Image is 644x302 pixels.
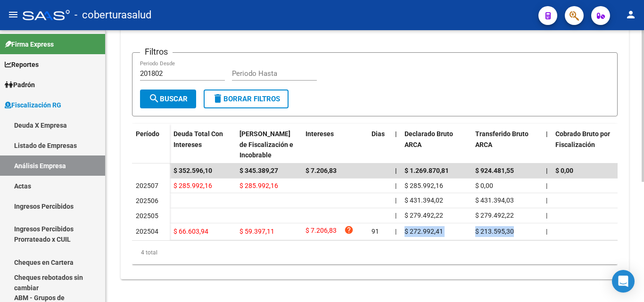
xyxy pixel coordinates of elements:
[372,130,385,138] span: Dias
[391,124,401,165] datatable-header-cell: |
[475,212,514,219] span: $ 279.492,22
[475,130,528,148] span: Transferido Bruto ARCA
[236,124,302,165] datatable-header-cell: Deuda Bruta Neto de Fiscalización e Incobrable
[239,167,278,174] span: $ 345.389,27
[140,45,173,58] h3: Filtros
[5,80,35,90] span: Padrón
[239,130,293,159] span: [PERSON_NAME] de Fiscalización e Incobrable
[395,228,396,235] span: |
[552,124,622,165] datatable-header-cell: Cobrado Bruto por Fiscalización
[212,95,280,103] span: Borrar Filtros
[395,196,396,204] span: |
[555,167,573,174] span: $ 0,00
[625,9,636,20] mat-icon: person
[368,124,391,165] datatable-header-cell: Dias
[475,196,514,204] span: $ 431.394,03
[136,197,158,204] span: 202506
[475,228,514,235] span: $ 213.595,30
[475,182,493,189] span: $ 0,00
[546,228,547,235] span: |
[401,124,471,165] datatable-header-cell: Declarado Bruto ARCA
[136,228,158,235] span: 202504
[372,228,379,235] span: 91
[173,130,223,148] span: Deuda Total Con Intereses
[542,124,552,165] datatable-header-cell: |
[555,130,610,148] span: Cobrado Bruto por Fiscalización
[149,95,188,103] span: Buscar
[546,196,547,204] span: |
[305,130,334,138] span: Intereses
[149,93,160,104] mat-icon: search
[136,182,158,189] span: 202507
[5,100,61,110] span: Fiscalización RG
[546,212,547,219] span: |
[546,182,547,189] span: |
[170,124,236,165] datatable-header-cell: Deuda Total Con Intereses
[475,167,514,174] span: $ 924.481,55
[204,90,289,108] button: Borrar Filtros
[239,228,274,235] span: $ 59.397,11
[405,196,443,204] span: $ 431.394,02
[173,228,208,235] span: $ 66.603,94
[395,182,396,189] span: |
[395,167,397,174] span: |
[5,59,39,70] span: Reportes
[140,90,196,108] button: Buscar
[405,182,443,189] span: $ 285.992,16
[239,182,278,189] span: $ 285.992,16
[471,124,542,165] datatable-header-cell: Transferido Bruto ARCA
[74,5,151,25] span: - coberturasalud
[212,93,223,104] mat-icon: delete
[405,130,453,148] span: Declarado Bruto ARCA
[395,130,397,138] span: |
[405,228,443,235] span: $ 272.992,41
[136,130,159,138] span: Período
[546,130,548,138] span: |
[302,124,368,165] datatable-header-cell: Intereses
[173,167,212,174] span: $ 352.596,10
[395,212,396,219] span: |
[546,167,548,174] span: |
[8,9,19,20] mat-icon: menu
[132,124,170,163] datatable-header-cell: Período
[132,241,618,264] div: 4 total
[136,212,158,220] span: 202505
[612,270,635,293] div: Open Intercom Messenger
[405,167,449,174] span: $ 1.269.870,81
[5,39,54,49] span: Firma Express
[405,212,443,219] span: $ 279.492,22
[305,167,337,174] span: $ 7.206,83
[173,182,212,189] span: $ 285.992,16
[344,225,354,235] i: help
[305,225,337,238] span: $ 7.206,83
